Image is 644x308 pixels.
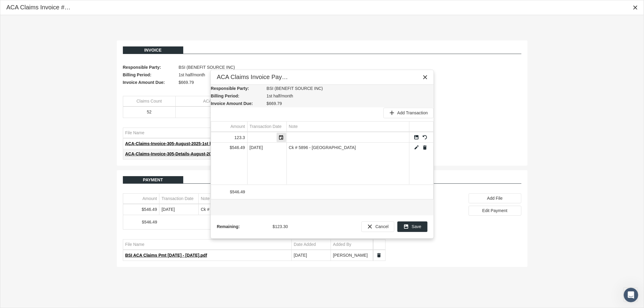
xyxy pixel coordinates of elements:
td: $546.49 [123,205,159,215]
span: Billing Period: [123,71,176,79]
div: Added By [333,242,351,247]
div: ACA Claims [203,98,226,104]
span: $123.30 [273,223,288,230]
div: Transaction Date [162,196,194,202]
span: Payment [143,177,163,182]
div: File Name [125,242,145,247]
span: Edit Payment [482,208,507,213]
div: Amount [230,124,245,129]
td: Column File Name [123,240,292,250]
td: Column Amount [211,122,247,132]
div: Amount [143,196,157,202]
span: Save [412,224,421,229]
a: Save [414,135,419,140]
a: Cancel [422,135,428,140]
div: Data grid [123,239,386,261]
div: Add Transaction [383,108,434,118]
span: Invoice [144,48,162,52]
td: Column Claims Count [123,96,176,106]
div: Note [201,196,210,202]
td: Column ACA Claims [175,96,228,106]
span: Cancel [375,224,389,229]
td: [DATE] [292,250,331,261]
iframe: Intercom live chat [624,288,638,302]
span: Responsible Party: [123,64,176,71]
span: $669.79 [267,100,282,107]
div: Add File [469,193,521,203]
td: Column Transaction Date [159,194,199,204]
span: Responsible Party: [211,85,264,92]
td: [DATE] [159,205,199,215]
div: Data grid [123,193,386,230]
div: Note [289,124,298,129]
div: ACA Claims Invoice Payment [217,73,293,81]
div: Transaction Date [250,124,282,129]
td: Column Amount [123,194,159,204]
div: Data grid [211,107,434,199]
span: BSI ACA Claims Pmt [DATE] - [DATE].pdf [125,253,207,258]
span: Add Transaction [397,110,428,115]
td: $546.49 [211,143,247,153]
div: $546.49 [125,219,157,225]
div: $609.79 [178,109,226,115]
a: Delete [422,145,428,150]
span: ACA-Claims-Invoice-305-August-2025-1st half/month [125,141,231,146]
span: Remaining: [217,223,270,230]
span: BSI (BENEFIT SOURCE INC) [267,85,323,92]
td: Column Date Added [292,240,331,250]
td: [DATE] [247,143,287,153]
div: Data grid [123,128,386,160]
span: Billing Period: [211,92,264,100]
td: [PERSON_NAME] [331,250,373,261]
span: 1st half/month [179,71,205,79]
div: ACA Claims Invoice #305 [6,3,72,11]
span: ACA-Claims-Invoice-305-Details-August-2025-1st half/month [125,151,246,156]
td: 52 [123,107,176,117]
td: Ck # 5896 - [GEOGRAPHIC_DATA] [287,143,409,153]
span: Invoice Amount Due: [211,100,264,107]
td: Ck # 5896 - [GEOGRAPHIC_DATA] [199,205,292,215]
div: Claims Count [136,98,162,104]
span: Add File [487,196,502,201]
a: Edit [414,145,419,150]
div: Close [420,72,431,83]
span: $669.79 [179,79,194,86]
a: Split [376,252,382,258]
span: Invoice Amount Due: [123,79,176,86]
span: 1st half/month [267,92,293,100]
div: Select [276,132,287,142]
div: Data grid [123,96,386,118]
div: Date Added [294,242,316,247]
div: Edit Payment [469,206,521,216]
div: Data grid toolbar [211,107,434,118]
div: $546.49 [213,189,245,195]
div: Cancel [361,221,394,232]
div: File Name [125,130,145,136]
td: Column Added By [331,240,373,250]
td: Column Note [199,194,292,204]
td: Column Note [287,122,409,132]
div: Save [397,221,428,232]
div: Close [630,2,641,13]
span: BSI (BENEFIT SOURCE INC) [179,64,235,71]
td: Column Transaction Date [247,122,287,132]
